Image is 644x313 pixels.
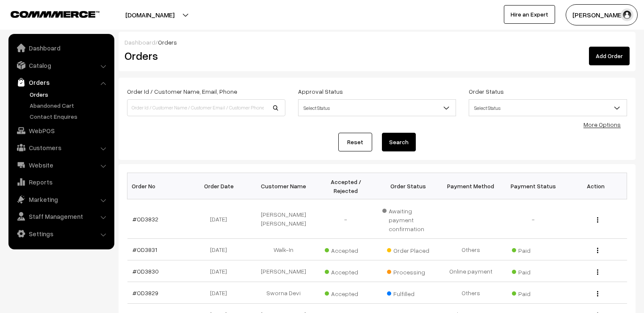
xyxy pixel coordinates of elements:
[28,101,111,110] a: Abandoned Cart
[387,265,429,277] span: Processing
[387,287,429,298] span: Fulfilled
[11,192,111,207] a: Marketing
[11,174,111,190] a: Reports
[28,112,111,121] a: Contact Enquires
[11,209,111,224] a: Staff Management
[11,11,100,17] img: COMMMERCE
[315,199,377,239] td: -
[124,49,285,62] h2: Orders
[469,87,504,96] label: Order Status
[252,239,315,260] td: Walk-In
[11,75,111,90] a: Orders
[469,99,627,116] span: Select Status
[502,199,565,239] td: -
[621,8,633,21] img: user
[11,58,111,73] a: Catalog
[325,265,367,277] span: Accepted
[597,269,598,275] img: Menu
[382,204,435,233] span: Awaiting payment confirmation
[11,140,111,155] a: Customers
[512,287,554,298] span: Paid
[377,173,440,199] th: Order Status
[325,287,367,298] span: Accepted
[325,244,367,255] span: Accepted
[190,199,252,239] td: [DATE]
[583,121,621,128] a: More Options
[158,39,177,46] span: Orders
[11,8,85,19] a: COMMMERCE
[133,246,157,253] a: #OD3831
[564,173,627,199] th: Action
[469,101,627,115] span: Select Status
[566,4,638,25] button: [PERSON_NAME]
[512,265,554,277] span: Paid
[11,40,111,56] a: Dashboard
[11,157,111,173] a: Website
[11,226,111,241] a: Settings
[439,260,502,282] td: Online payment
[338,133,372,151] a: Reset
[124,39,155,46] a: Dashboard
[299,101,456,115] span: Select Status
[190,260,252,282] td: [DATE]
[96,4,204,25] button: [DOMAIN_NAME]
[127,87,237,96] label: Order Id / Customer Name, Email, Phone
[504,5,555,24] a: Hire an Expert
[315,173,377,199] th: Accepted / Rejected
[252,173,315,199] th: Customer Name
[439,239,502,260] td: Others
[382,133,416,151] button: Search
[252,282,315,304] td: Sworna Devi
[190,173,252,199] th: Order Date
[298,99,456,116] span: Select Status
[439,173,502,199] th: Payment Method
[512,244,554,255] span: Paid
[252,199,315,239] td: [PERSON_NAME] [PERSON_NAME]
[190,282,252,304] td: [DATE]
[127,99,285,116] input: Order Id / Customer Name / Customer Email / Customer Phone
[133,268,159,275] a: #OD3830
[597,217,598,223] img: Menu
[133,289,158,296] a: #OD3829
[597,291,598,296] img: Menu
[597,248,598,253] img: Menu
[252,260,315,282] td: [PERSON_NAME]
[133,215,158,223] a: #OD3832
[11,123,111,138] a: WebPOS
[589,47,630,65] a: Add Order
[190,239,252,260] td: [DATE]
[28,90,111,99] a: Orders
[439,282,502,304] td: Others
[127,173,190,199] th: Order No
[298,87,343,96] label: Approval Status
[124,38,630,47] div: /
[502,173,565,199] th: Payment Status
[387,244,429,255] span: Order Placed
